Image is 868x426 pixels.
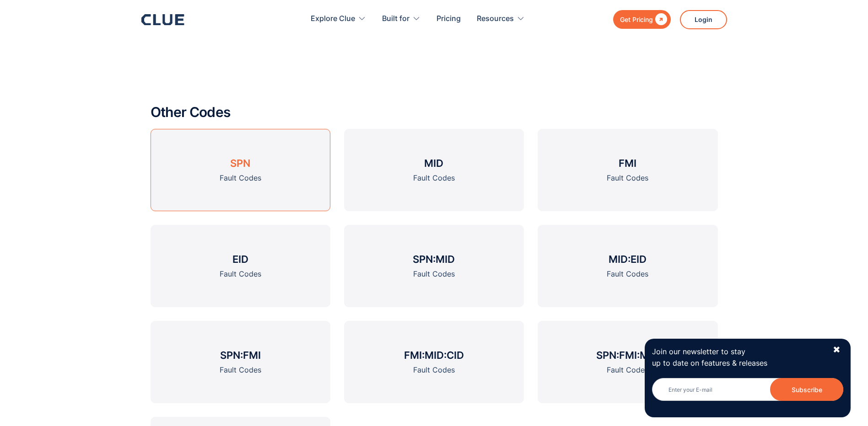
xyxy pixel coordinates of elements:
[609,252,647,266] h3: MID:EID
[151,105,718,120] h2: Other Codes
[620,14,653,25] div: Get Pricing
[607,364,648,376] div: Fault Codes
[220,268,261,280] div: Fault Codes
[344,321,524,403] a: FMI:MID:CIDFault Codes
[538,321,717,403] a: SPN:FMI:MIDFault Codes
[613,10,671,29] a: Get Pricing
[413,252,455,266] h3: SPN:MID
[230,156,250,170] h3: SPN
[538,225,717,307] a: MID:EIDFault Codes
[477,5,514,33] div: Resources
[652,378,843,410] form: Newsletter
[652,378,843,401] input: Enter your E-mail
[311,5,355,33] div: Explore Clue
[232,252,248,266] h3: EID
[437,5,461,33] a: Pricing
[607,172,648,184] div: Fault Codes
[770,378,843,401] input: Subscribe
[382,5,421,33] div: Built for
[413,364,455,376] div: Fault Codes
[151,225,330,307] a: EIDFault Codes
[220,364,261,376] div: Fault Codes
[477,5,525,33] div: Resources
[680,10,727,29] a: Login
[833,344,841,356] div: ✖
[220,172,261,184] div: Fault Codes
[151,129,330,211] a: SPNFault Codes
[619,156,636,170] h3: FMI
[151,321,330,403] a: SPN:FMIFault Codes
[344,129,524,211] a: MIDFault Codes
[424,156,443,170] h3: MID
[220,348,261,362] h3: SPN:FMI
[413,172,455,184] div: Fault Codes
[607,268,648,280] div: Fault Codes
[653,14,667,25] div: 
[344,225,524,307] a: SPN:MIDFault Codes
[382,5,410,33] div: Built for
[413,268,455,280] div: Fault Codes
[652,346,824,369] p: Join our newsletter to stay up to date on features & releases
[311,5,366,33] div: Explore Clue
[596,348,659,362] h3: SPN:FMI:MID
[538,129,717,211] a: FMIFault Codes
[404,348,464,362] h3: FMI:MID:CID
